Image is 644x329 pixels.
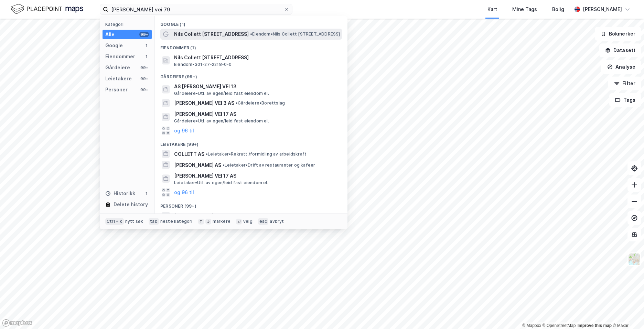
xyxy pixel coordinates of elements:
a: Mapbox [522,323,541,328]
div: esc [258,218,269,225]
a: Improve this map [578,323,612,328]
span: AS [PERSON_NAME] VEI 13 [174,82,339,91]
div: Leietakere (99+) [155,136,347,149]
button: Analyse [601,60,641,74]
span: Person • [DATE] [215,213,249,219]
span: Gårdeiere • Borettslag [236,100,285,106]
div: 1 [143,43,149,48]
span: [PERSON_NAME] VEI 17 AS [174,172,339,180]
div: Mine Tags [512,5,537,13]
div: Delete history [114,200,148,209]
span: • [236,100,238,106]
div: Historikk [105,189,135,198]
div: 99+ [139,32,149,37]
div: 1 [143,54,149,59]
div: Personer [105,86,128,94]
div: 1 [143,191,149,196]
span: • [215,213,217,218]
div: avbryt [270,219,284,224]
span: • [206,151,208,157]
div: Google [105,41,123,50]
div: Gårdeiere (99+) [155,69,347,81]
button: og 96 til [174,127,194,135]
span: [PERSON_NAME] VEI 17 AS [174,110,339,118]
span: Leietaker • Drift av restauranter og kafeer [223,162,315,168]
div: Bolig [552,5,564,13]
div: markere [213,219,230,224]
span: Gårdeiere • Utl. av egen/leid fast eiendom el. [174,118,269,124]
div: tab [149,218,159,225]
span: COLLETT AS [174,150,204,158]
button: Bokmerker [595,27,641,41]
span: Gårdeiere • Utl. av egen/leid fast eiendom el. [174,91,269,96]
img: Z [628,253,641,266]
div: 99+ [139,76,149,81]
img: logo.f888ab2527a4732fd821a326f86c7f29.svg [11,3,83,15]
div: [PERSON_NAME] [583,5,622,13]
a: OpenStreetMap [543,323,576,328]
span: • [250,31,252,37]
div: Kontrollprogram for chat [610,296,644,329]
div: Ctrl + k [105,218,124,225]
span: • [223,162,225,168]
span: Leietaker • Utl. av egen/leid fast eiendom el. [174,180,268,186]
button: Filter [608,77,641,90]
iframe: Chat Widget [610,296,644,329]
span: Eiendom • 301-27-2218-0-0 [174,62,232,67]
button: og 96 til [174,188,194,197]
div: velg [243,219,253,224]
span: Leietaker • Rekrutt./formidling av arbeidskraft [206,151,307,157]
span: Nils Collett [STREET_ADDRESS] [174,30,249,38]
div: neste kategori [160,219,193,224]
span: [PERSON_NAME] VEI 3 AS [174,99,234,107]
button: Tags [609,93,641,107]
span: Nils Collett [STREET_ADDRESS] [174,53,339,62]
span: [PERSON_NAME] AS [174,161,221,169]
div: Kart [487,5,497,13]
input: Søk på adresse, matrikkel, gårdeiere, leietakere eller personer [108,4,284,14]
div: Leietakere [105,74,132,83]
div: Gårdeiere [105,63,130,72]
div: Eiendommer [105,52,135,61]
div: Alle [105,30,115,39]
div: Eiendommer (1) [155,40,347,52]
span: Eiendom • Nils Collett [STREET_ADDRESS] [250,31,340,37]
div: Personer (99+) [155,198,347,210]
button: Datasett [599,43,641,57]
span: [PERSON_NAME] [174,212,214,220]
div: nytt søk [125,219,143,224]
div: Kategori [105,22,152,27]
div: Google (1) [155,16,347,29]
div: 99+ [139,87,149,92]
a: Mapbox homepage [2,319,32,327]
div: 99+ [139,65,149,70]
